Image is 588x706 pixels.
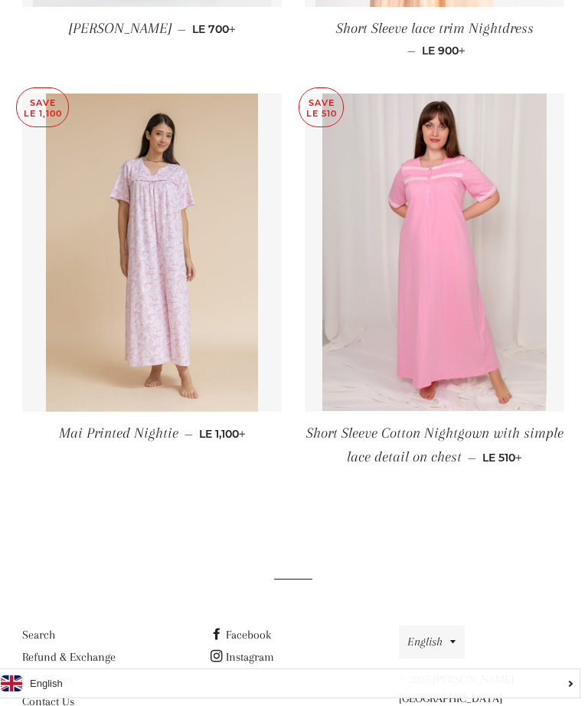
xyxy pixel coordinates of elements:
a: Short Sleeve lace trim Nightdress — LE 900 [305,7,564,70]
span: Mai Printed Nightie [59,425,178,442]
a: English [1,675,572,691]
p: Save LE 510 [299,88,343,127]
span: — [178,22,186,36]
span: [PERSON_NAME] [69,20,171,37]
span: LE 510 [482,451,522,465]
span: — [468,451,476,465]
a: Instagram [211,650,274,664]
a: Search [22,628,55,642]
a: Mai Printed Nightie — LE 1,100 [22,412,282,455]
a: Facebook [211,628,271,642]
a: [PERSON_NAME] — LE 700 [22,7,282,51]
span: Short Sleeve lace trim Nightdress [336,20,534,37]
p: Save LE 1,100 [17,88,68,127]
button: English [399,626,465,658]
span: LE 1,100 [199,427,246,441]
a: Short Sleeve Cotton Nightgown with simple lace detail on chest — LE 510 [305,412,564,480]
span: — [185,427,193,441]
span: LE 900 [422,44,465,57]
span: — [407,44,416,57]
span: LE 700 [192,22,236,36]
span: Short Sleeve Cotton Nightgown with simple lace detail on chest [306,425,563,465]
i: English [30,678,63,688]
a: Refund & Exchange [22,650,116,664]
